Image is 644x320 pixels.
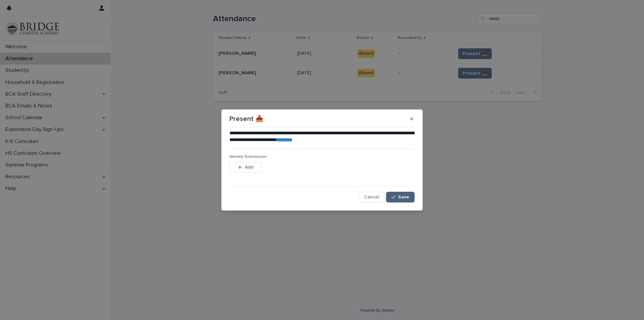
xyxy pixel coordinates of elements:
[229,115,264,123] p: Present 📥
[398,195,409,199] span: Save
[245,165,253,170] span: Add
[229,162,262,173] button: Add
[229,155,267,159] span: Weekly Submission
[364,195,379,199] span: Cancel
[358,192,385,202] button: Cancel
[386,192,415,202] button: Save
